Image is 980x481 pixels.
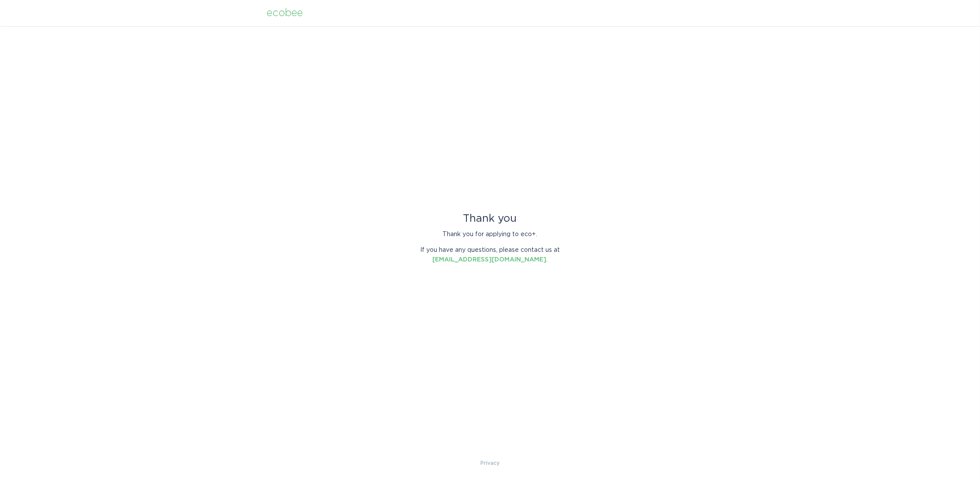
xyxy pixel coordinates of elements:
[432,257,546,263] a: [EMAIL_ADDRESS][DOMAIN_NAME]
[480,458,500,468] a: Privacy Policy & Terms of Use
[414,245,566,265] p: If you have any questions, please contact us at .
[267,8,303,18] div: ecobee
[414,214,566,223] div: Thank you
[414,230,566,239] p: Thank you for applying to eco+.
